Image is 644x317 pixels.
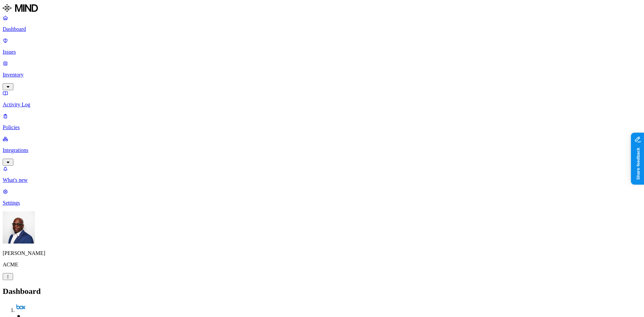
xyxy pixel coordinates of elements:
a: Settings [3,189,641,206]
a: What's new [3,166,641,183]
p: What's new [3,177,641,183]
p: Issues [3,49,641,55]
a: Issues [3,38,641,55]
a: Dashboard [3,15,641,32]
p: Integrations [3,147,641,153]
a: Activity Log [3,90,641,108]
p: Dashboard [3,26,641,32]
p: Inventory [3,72,641,78]
img: MIND [3,3,38,13]
p: Activity Log [3,102,641,108]
img: Gregory Thomas [3,211,35,244]
h2: Dashboard [3,287,641,296]
p: Settings [3,200,641,206]
a: MIND [3,3,641,15]
p: ACME [3,262,641,268]
a: Integrations [3,136,641,165]
a: Policies [3,113,641,130]
img: box.svg [16,303,25,312]
a: Inventory [3,60,641,89]
p: Policies [3,124,641,130]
